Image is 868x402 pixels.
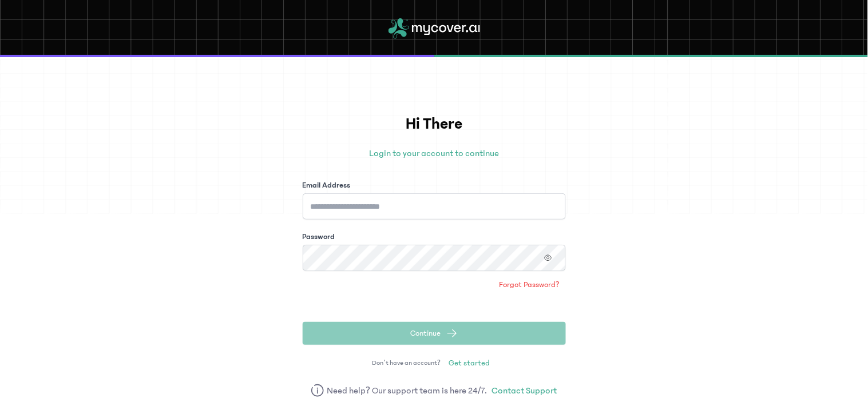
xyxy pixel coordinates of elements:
a: Forgot Password? [493,276,565,294]
h1: Hi There [303,112,566,136]
span: Continue [410,328,441,339]
span: Get started [449,357,490,369]
a: Contact Support [492,384,557,397]
label: Password [303,231,335,242]
span: Forgot Password? [499,279,560,290]
span: Don’t have an account? [372,359,441,368]
a: Get started [443,354,496,372]
span: Need help? Our support team is here 24/7. [327,384,487,397]
p: Login to your account to continue [303,146,566,160]
label: Email Address [303,180,351,191]
button: Continue [303,322,566,345]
